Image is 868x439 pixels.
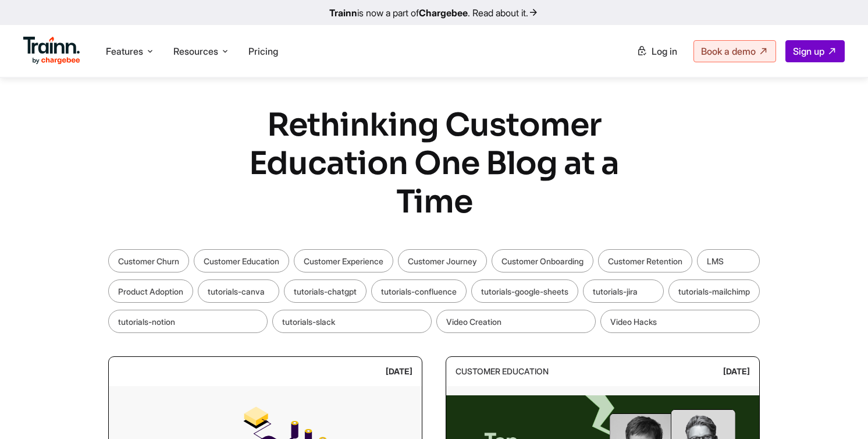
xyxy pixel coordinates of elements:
a: Customer Retention [598,249,692,272]
a: Customer Onboarding [492,249,593,272]
b: Chargebee [419,7,468,19]
div: [DATE] [386,362,412,381]
span: Book a demo [701,45,756,57]
a: tutorials-chatgpt [284,279,367,303]
div: Customer Education [456,362,549,381]
a: tutorials-slack [272,310,432,333]
a: Pricing [248,45,278,57]
a: Sign up [785,40,845,62]
a: Video Hacks [600,310,760,333]
a: Book a demo [693,40,776,62]
a: Customer Experience [294,249,393,272]
h1: Rethinking Customer Education One Blog at a Time [216,106,652,221]
span: Sign up [793,45,824,57]
a: Customer Journey [398,249,487,272]
a: tutorials-google-sheets [471,279,578,303]
a: Customer Education [194,249,289,272]
a: Video Creation [436,310,596,333]
a: tutorials-canva [198,279,279,303]
a: Product Adoption [108,279,193,303]
span: Resources [173,45,218,58]
iframe: Chat Widget [810,383,868,439]
a: tutorials-confluence [371,279,467,303]
a: LMS [697,249,760,272]
a: tutorials-jira [583,279,664,303]
b: Trainn [329,7,357,19]
img: Trainn Logo [23,37,80,65]
a: Log in [629,41,684,62]
a: Customer Churn [108,249,189,272]
span: Log in [652,45,677,57]
a: tutorials-notion [108,310,268,333]
a: tutorials-mailchimp [668,279,760,303]
div: [DATE] [723,362,750,381]
span: Features [106,45,143,58]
